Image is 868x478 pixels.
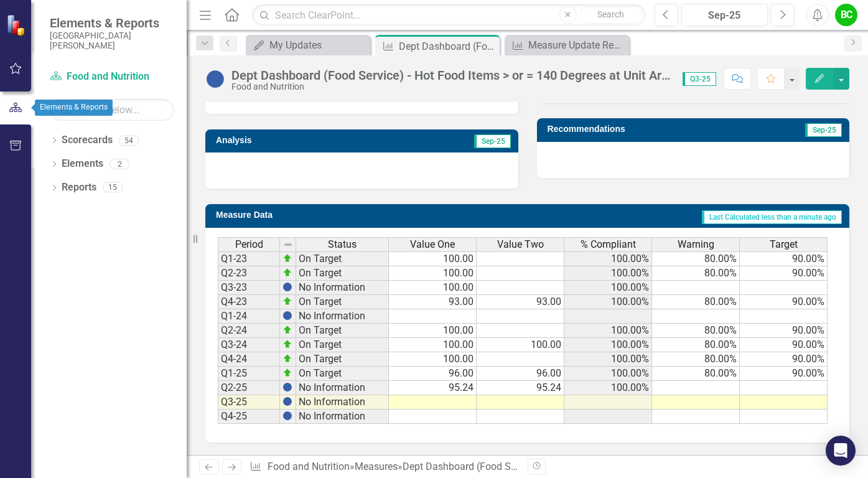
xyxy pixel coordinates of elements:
span: Value Two [497,239,544,250]
td: On Target [296,251,389,266]
td: 90.00% [740,295,828,309]
td: On Target [296,266,389,281]
td: On Target [296,352,389,367]
h3: Measure Data [216,210,396,220]
span: % Compliant [581,239,636,250]
td: 95.24 [477,381,564,395]
img: zOikAAAAAElFTkSuQmCC [282,268,292,278]
td: On Target [296,367,389,381]
span: Q3-25 [683,72,716,86]
div: 54 [119,135,139,146]
td: Q2-24 [218,324,280,338]
span: Sep-25 [474,134,511,148]
div: Dept Dashboard (Food Service) - Hot Food Items > or = 140 Degrees at Unit Arrival [399,39,497,54]
td: No Information [296,309,389,324]
div: Dept Dashboard (Food Service) - Hot Food Items > or = 140 Degrees at Unit Arrival [231,68,670,82]
td: 100.00 [477,338,564,352]
div: Measure Update Report [528,37,626,53]
td: Q3-23 [218,281,280,295]
h3: Recommendations [548,124,747,134]
small: [GEOGRAPHIC_DATA][PERSON_NAME] [50,30,174,51]
span: Target [770,239,798,250]
td: 80.00% [652,251,740,266]
td: 90.00% [740,338,828,352]
td: 93.00 [389,295,477,309]
img: BgCOk07PiH71IgAAAABJRU5ErkJggg== [282,382,292,392]
td: On Target [296,295,389,309]
td: 100.00 [389,281,477,295]
a: Elements [62,157,103,171]
td: 100.00 [389,338,477,352]
span: Search [597,9,624,19]
td: 90.00% [740,367,828,381]
td: 80.00% [652,324,740,338]
td: Q4-25 [218,410,280,424]
td: Q1-24 [218,309,280,324]
td: 100.00% [564,381,652,395]
td: No Information [296,381,389,395]
div: » » [250,460,518,474]
td: 96.00 [389,367,477,381]
button: Search [580,6,642,24]
td: 100.00 [389,251,477,266]
img: BgCOk07PiH71IgAAAABJRU5ErkJggg== [282,282,292,292]
td: 90.00% [740,324,828,338]
a: Scorecards [62,133,113,148]
div: Open Intercom Messenger [826,436,856,466]
span: Last Calculated less than a minute ago [702,210,842,224]
td: 96.00 [477,367,564,381]
td: Q4-24 [218,352,280,367]
img: zOikAAAAAElFTkSuQmCC [282,354,292,363]
span: Sep-25 [805,123,842,137]
img: BgCOk07PiH71IgAAAABJRU5ErkJggg== [282,396,292,406]
td: On Target [296,338,389,352]
td: Q4-23 [218,295,280,309]
a: Food and Nutrition [268,461,350,472]
td: 100.00% [564,338,652,352]
td: No Information [296,395,389,410]
td: 80.00% [652,338,740,352]
h3: Analysis [216,136,360,145]
td: Q1-25 [218,367,280,381]
div: Dept Dashboard (Food Service) - Hot Food Items > or = 140 Degrees at Unit Arrival [403,461,760,472]
button: BC [835,4,857,26]
span: Elements & Reports [50,16,174,30]
td: No Information [296,281,389,295]
span: Period [235,239,263,250]
td: 93.00 [477,295,564,309]
td: 100.00% [564,352,652,367]
td: 80.00% [652,266,740,281]
td: 100.00 [389,266,477,281]
img: zOikAAAAAElFTkSuQmCC [282,368,292,378]
td: Q2-25 [218,381,280,395]
button: Sep-25 [681,4,768,26]
td: 90.00% [740,251,828,266]
td: 80.00% [652,295,740,309]
td: 100.00% [564,266,652,281]
td: 90.00% [740,352,828,367]
td: 90.00% [740,266,828,281]
td: 100.00% [564,324,652,338]
td: 100.00 [389,352,477,367]
td: 100.00 [389,324,477,338]
td: No Information [296,410,389,424]
div: Elements & Reports [35,100,113,116]
div: My Updates [269,37,367,53]
a: Food and Nutrition [50,70,174,84]
td: On Target [296,324,389,338]
span: Warning [678,239,714,250]
img: BgCOk07PiH71IgAAAABJRU5ErkJggg== [282,311,292,321]
input: Search ClearPoint... [252,4,645,26]
a: Measure Update Report [508,37,626,53]
span: Status [328,239,357,250]
td: 95.24 [389,381,477,395]
span: Value One [410,239,455,250]
div: Sep-25 [686,8,764,23]
td: 100.00% [564,295,652,309]
td: Q1-23 [218,251,280,266]
img: zOikAAAAAElFTkSuQmCC [282,253,292,263]
img: BgCOk07PiH71IgAAAABJRU5ErkJggg== [282,411,292,421]
td: 80.00% [652,352,740,367]
td: Q3-24 [218,338,280,352]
